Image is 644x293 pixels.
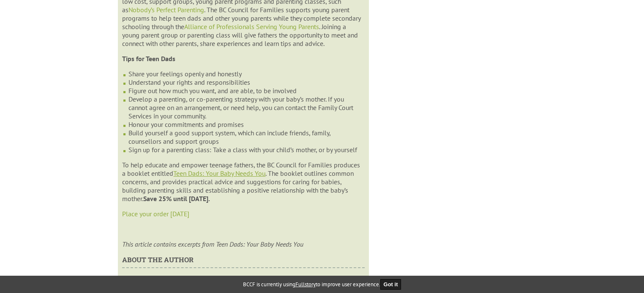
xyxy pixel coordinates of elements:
[128,129,364,145] li: Build yourself a good support system, which can include friends, family, counsellors and support ...
[380,279,401,290] button: Got it
[295,281,316,288] a: Fullstory
[128,95,364,120] li: Develop a parenting, or co-parenting strategy with your baby’s mother. If you cannot agree on an ...
[122,161,364,203] p: To help educate and empower teenage fathers, the BC Council for Families produces a booklet entit...
[128,145,364,154] li: Sign up for a parenting class: Take a class with your child’s mother, or by yourself
[128,86,364,95] li: Figure out how much you want, and are able, to be involved
[122,54,175,63] strong: Tips for Teen Dads
[122,210,189,218] a: Place your order [DATE]
[128,5,204,14] a: Nobody’s Perfect Parenting
[128,120,364,129] li: Honour your commitments and promises
[184,22,319,31] a: Alliance of Professionals Serving Young Parents
[173,169,265,177] a: Teen Dads: Your Baby Needs You
[143,194,210,203] strong: Save 25% until [DATE].
[128,70,364,78] li: Share your feelings openly and honestly
[128,78,364,86] li: Understand your rights and responsibilities
[122,240,303,248] em: This article contains excerpts from Teen Dads: Your Baby Needs You
[122,255,364,264] h4: ABOUT THE AUTHOR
